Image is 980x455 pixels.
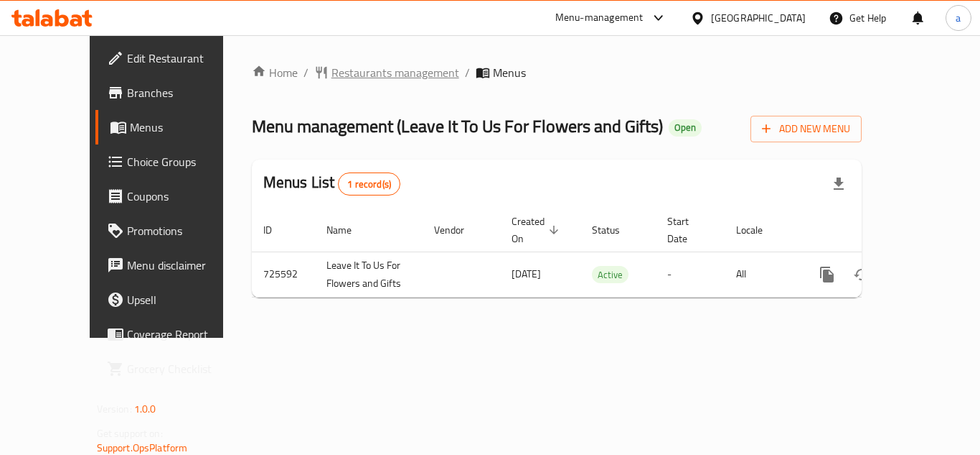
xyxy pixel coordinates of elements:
span: 1.0.0 [134,400,156,418]
div: Export file [821,167,856,201]
td: Leave It To Us For Flowers and Gifts [315,252,423,297]
span: Created On [512,213,563,247]
span: Add New Menu [762,120,850,138]
div: Open [669,119,702,137]
span: a [956,10,961,26]
a: Choice Groups [95,144,253,179]
span: Open [669,121,702,134]
h2: Menus List [263,172,400,196]
a: Restaurants management [314,64,459,81]
span: Grocery Checklist [127,360,242,377]
span: Menu management ( Leave It To Us For Flowers and Gifts ) [252,110,663,142]
td: All [725,252,798,297]
span: Start Date [667,213,707,247]
span: 1 record(s) [339,178,400,191]
span: ID [263,221,291,239]
a: Home [252,64,298,81]
span: Edit Restaurant [127,50,242,67]
a: Upsell [95,282,253,317]
a: Grocery Checklist [95,351,253,386]
th: Actions [798,208,959,252]
span: Menu disclaimer [127,257,242,274]
span: Menus [130,119,242,136]
span: [DATE] [512,265,541,283]
span: Promotions [127,222,242,239]
span: Name [326,221,370,239]
span: Menus [493,64,526,81]
span: Version: [97,400,132,418]
a: Coupons [95,179,253,213]
span: Active [592,267,628,283]
button: Add New Menu [750,116,862,142]
li: / [303,64,308,81]
span: Choice Groups [127,153,242,170]
li: / [465,64,470,81]
span: Upsell [127,291,242,308]
div: [GEOGRAPHIC_DATA] [711,10,806,26]
button: Change Status [844,257,879,292]
span: Status [592,221,639,239]
span: Vendor [434,221,483,239]
span: Coupons [127,188,242,205]
span: Branches [127,84,242,101]
span: Locale [736,221,781,239]
span: Coverage Report [127,326,242,343]
button: more [810,257,844,292]
div: Menu-management [555,9,644,27]
nav: breadcrumb [252,64,862,81]
td: 725592 [252,252,315,297]
span: Get support on: [97,424,163,443]
a: Menus [95,110,253,144]
a: Edit Restaurant [95,41,253,75]
a: Branches [95,75,253,110]
a: Promotions [95,213,253,248]
a: Menu disclaimer [95,248,253,282]
a: Coverage Report [95,317,253,351]
table: enhanced table [252,208,959,298]
td: - [656,252,725,297]
div: Total records count [338,173,400,196]
span: Restaurants management [331,64,459,81]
